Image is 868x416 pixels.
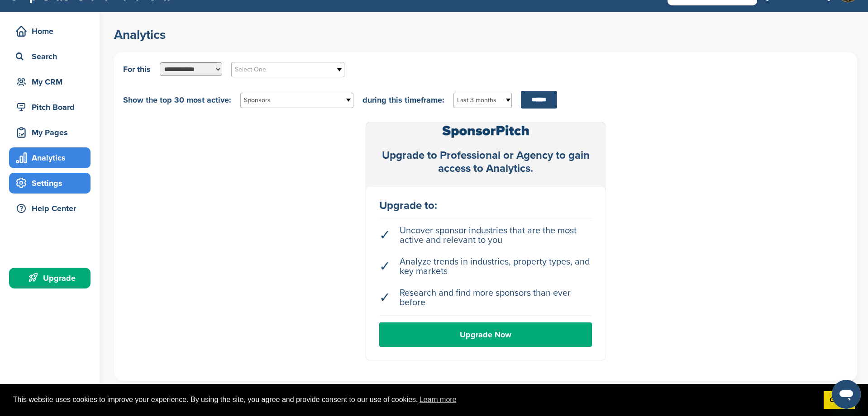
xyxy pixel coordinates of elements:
iframe: Button to launch messaging window [832,380,861,409]
div: Settings [14,175,91,191]
span: ✓ [379,262,391,271]
span: Show the top 30 most active: [123,96,231,104]
span: during this timeframe: [362,96,444,104]
span: Last 3 months [457,95,496,106]
li: Analyze trends in industries, property types, and key markets [379,253,592,281]
div: My CRM [14,74,91,90]
a: Analytics [9,147,91,168]
a: My CRM [9,71,91,92]
span: For this [123,65,151,73]
a: Search [9,46,91,67]
a: Help Center [9,198,91,219]
a: Pitch Board [9,97,91,118]
div: Pitch Board [14,99,91,115]
span: Select One [235,64,329,75]
span: Sponsors [244,95,338,106]
div: Home [14,23,91,39]
span: ✓ [379,293,391,303]
a: Settings [9,173,91,194]
a: Home [9,21,91,42]
div: Analytics [14,150,91,166]
li: Research and find more sponsors than ever before [379,284,592,312]
span: This website uses cookies to improve your experience. By using the site, you agree and provide co... [13,393,816,407]
div: Upgrade to Professional or Agency to gain access to Analytics. [366,149,606,175]
a: My Pages [9,122,91,143]
a: Upgrade [9,268,91,288]
div: Upgrade [14,270,91,286]
div: Help Center [14,200,91,217]
span: ✓ [379,231,391,240]
div: Search [14,48,91,65]
a: Upgrade Now [379,322,592,347]
h2: Analytics [114,27,857,43]
a: learn more about cookies [418,393,458,407]
div: My Pages [14,124,91,141]
a: dismiss cookie message [824,391,855,409]
li: Uncover sponsor industries that are the most active and relevant to you [379,222,592,250]
div: Upgrade to: [379,200,592,211]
